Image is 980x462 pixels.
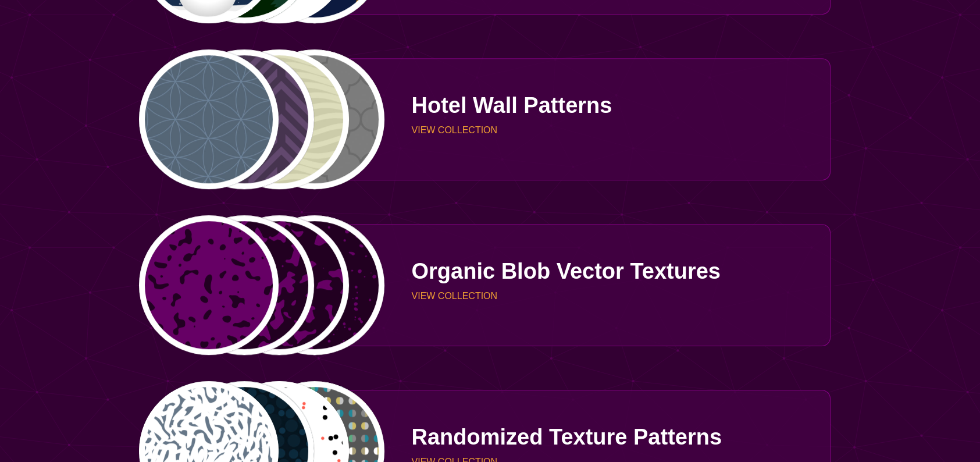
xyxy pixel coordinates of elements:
p: VIEW COLLECTION [412,126,804,135]
p: Organic Blob Vector Textures [412,260,804,282]
a: intersecting outlined circles formation patternpurple alternating and interlocking chevron patter... [141,58,831,180]
p: VIEW COLLECTION [412,292,804,301]
a: Purple vector splotchesPurple rough texturepurple brain matter texturePurple light vector splatte... [141,224,831,346]
p: Hotel Wall Patterns [412,94,804,116]
p: Randomized Texture Patterns [412,426,804,448]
